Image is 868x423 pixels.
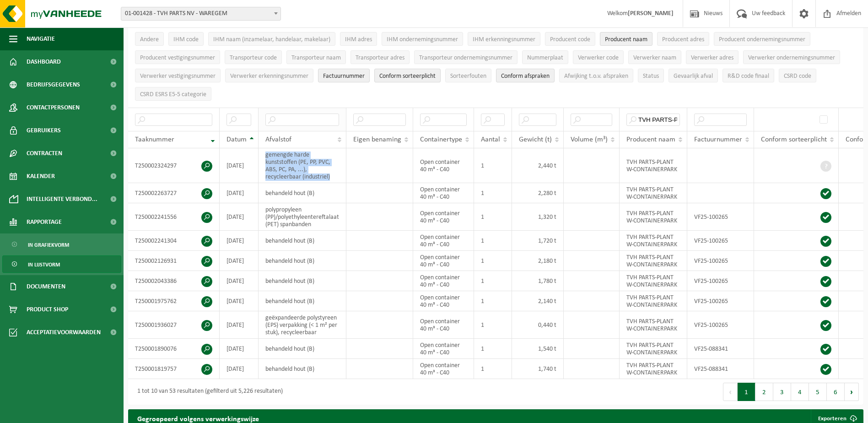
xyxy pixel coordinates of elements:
td: behandeld hout (B) [259,231,346,251]
td: TVH PARTS-PLANT W-CONTAINERPARK [620,359,687,379]
span: Datum [226,136,247,143]
button: Transporteur adresTransporteur adres: Activate to sort [350,50,410,64]
span: Intelligente verbond... [27,188,97,211]
span: Producent code [550,36,590,43]
span: IHM code [173,36,199,43]
td: behandeld hout (B) [259,339,346,359]
button: Transporteur naamTransporteur naam: Activate to sort [286,50,346,64]
span: Afwijking t.o.v. afspraken [564,73,628,80]
span: Transporteur adres [356,54,404,61]
span: Gewicht (t) [519,136,552,143]
span: Contactpersonen [27,96,80,119]
span: Verwerker adres [691,54,733,61]
span: Verwerker ondernemingsnummer [748,54,835,61]
span: 01-001428 - TVH PARTS NV - WAREGEM [121,7,280,20]
td: Open container 40 m³ - C40 [413,311,474,339]
span: Containertype [420,136,462,143]
button: Next [845,383,859,401]
a: In lijstvorm [2,255,121,273]
span: Verwerker naam [633,54,676,61]
span: Transporteur ondernemingsnummer [419,54,512,61]
button: Producent ondernemingsnummerProducent ondernemingsnummer: Activate to sort [714,32,810,46]
button: Producent codeProducent code: Activate to sort [545,32,595,46]
td: TVH PARTS-PLANT W-CONTAINERPARK [620,231,687,251]
td: [DATE] [220,339,259,359]
button: Producent naamProducent naam: Activate to sort [600,32,652,46]
td: 1 [474,148,512,183]
span: Conform sorteerplicht [379,73,436,80]
button: IHM adresIHM adres: Activate to sort [340,32,377,46]
button: IHM codeIHM code: Activate to sort [168,32,204,46]
td: 0,440 t [512,311,564,339]
td: 1,320 t [512,203,564,231]
td: 2,180 t [512,251,564,271]
td: behandeld hout (B) [259,271,346,291]
span: Afvalstof [265,136,291,143]
td: T250002043386 [128,271,220,291]
span: Taaknummer [135,136,174,143]
span: Producent naam [626,136,675,143]
button: CSRD codeCSRD code: Activate to sort [779,69,816,82]
td: T250001819757 [128,359,220,379]
td: 1,780 t [512,271,564,291]
td: [DATE] [220,311,259,339]
span: Factuurnummer [323,73,365,80]
span: Verwerker code [578,54,619,61]
td: behandeld hout (B) [259,291,346,311]
td: [DATE] [220,271,259,291]
span: Conform afspraken [501,73,550,80]
td: VF25-088341 [687,339,754,359]
td: behandeld hout (B) [259,251,346,271]
td: [DATE] [220,251,259,271]
td: Open container 40 m³ - C40 [413,183,474,203]
td: 1 [474,339,512,359]
span: Bedrijfsgegevens [27,73,80,96]
button: Previous [723,383,738,401]
td: VF25-100265 [687,291,754,311]
td: 1,720 t [512,231,564,251]
td: 1 [474,271,512,291]
span: Verwerker vestigingsnummer [140,73,216,80]
button: AndereAndere: Activate to sort [135,32,164,46]
button: NummerplaatNummerplaat: Activate to sort [522,50,568,64]
td: T250002126931 [128,251,220,271]
button: 2 [755,383,773,401]
td: 2,440 t [512,148,564,183]
td: Open container 40 m³ - C40 [413,203,474,231]
td: TVH PARTS-PLANT W-CONTAINERPARK [620,203,687,231]
td: T250001936027 [128,311,220,339]
td: TVH PARTS-PLANT W-CONTAINERPARK [620,311,687,339]
span: Transporteur code [230,54,277,61]
td: [DATE] [220,359,259,379]
td: [DATE] [220,183,259,203]
button: Gevaarlijk afval : Activate to sort [669,69,718,82]
td: VF25-100265 [687,203,754,231]
td: VF25-088341 [687,359,754,379]
td: [DATE] [220,148,259,183]
td: 1 [474,183,512,203]
button: 3 [773,383,791,401]
button: IHM ondernemingsnummerIHM ondernemingsnummer: Activate to sort [382,32,463,46]
td: TVH PARTS-PLANT W-CONTAINERPARK [620,339,687,359]
span: In grafiekvorm [28,236,69,254]
span: Rapportage [27,211,62,233]
td: Open container 40 m³ - C40 [413,251,474,271]
td: TVH PARTS-PLANT W-CONTAINERPARK [620,183,687,203]
td: behandeld hout (B) [259,183,346,203]
span: Andere [140,36,159,43]
td: [DATE] [220,231,259,251]
span: Producent ondernemingsnummer [719,36,805,43]
span: Status [643,73,659,80]
span: Product Shop [27,298,68,321]
td: 2,280 t [512,183,564,203]
td: Open container 40 m³ - C40 [413,271,474,291]
button: 5 [809,383,827,401]
span: Transporteur naam [291,54,341,61]
span: Producent adres [662,36,704,43]
button: SorteerfoutenSorteerfouten: Activate to sort [445,69,491,82]
td: gemengde harde kunststoffen (PE, PP, PVC, ABS, PC, PA, ...), recycleerbaar (industriel) [259,148,346,183]
td: 1 [474,231,512,251]
td: VF25-100265 [687,311,754,339]
button: Transporteur ondernemingsnummerTransporteur ondernemingsnummer : Activate to sort [414,50,518,64]
button: Verwerker erkenningsnummerVerwerker erkenningsnummer: Activate to sort [225,69,313,82]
